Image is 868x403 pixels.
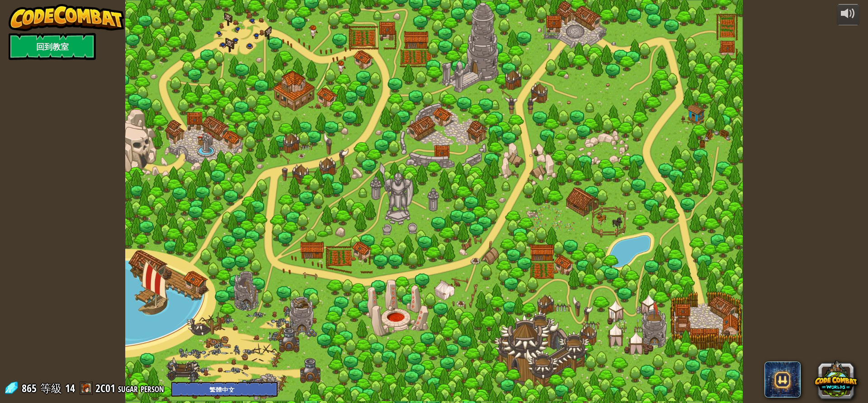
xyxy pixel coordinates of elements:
span: 865 [22,381,39,395]
a: 回到教室 [9,33,96,60]
a: 2C01 sugar person [95,381,167,395]
span: 等級 [40,381,62,396]
button: 調整音量 [837,4,859,25]
span: 14 [65,381,75,395]
img: CodeCombat - Learn how to code by playing a game [9,4,124,31]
